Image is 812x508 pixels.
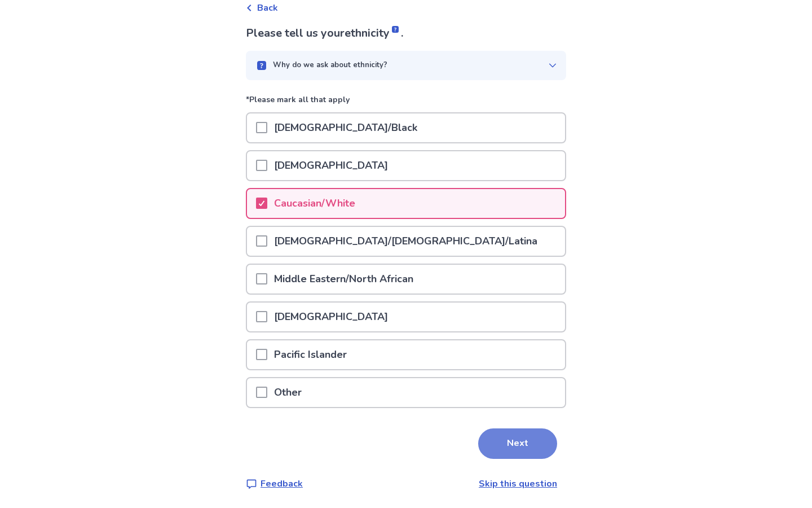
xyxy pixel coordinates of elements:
[267,303,395,331] p: [DEMOGRAPHIC_DATA]
[267,151,395,180] p: [DEMOGRAPHIC_DATA]
[246,94,566,112] p: *Please mark all that apply
[479,478,557,490] a: Skip this question
[345,25,401,41] span: ethnicity
[267,340,354,369] p: Pacific Islander
[257,1,278,15] span: Back
[267,113,424,142] p: [DEMOGRAPHIC_DATA]/Black
[246,25,566,42] p: Please tell us your .
[261,477,303,491] p: Feedback
[267,189,362,218] p: Caucasian/White
[478,428,557,459] button: Next
[246,477,303,491] a: Feedback
[267,227,544,256] p: [DEMOGRAPHIC_DATA]/[DEMOGRAPHIC_DATA]/Latina
[273,60,387,71] p: Why do we ask about ethnicity?
[267,265,420,294] p: Middle Eastern/North African
[267,378,308,407] p: Other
